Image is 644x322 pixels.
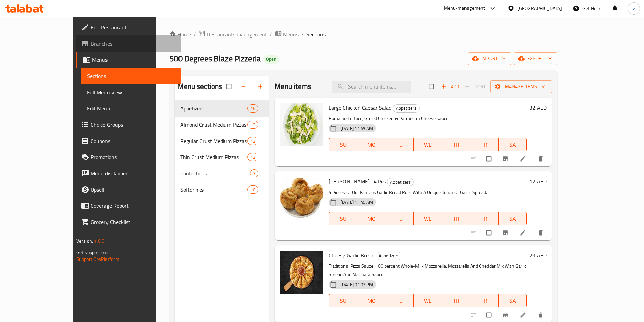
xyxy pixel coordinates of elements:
button: WE [414,294,442,307]
div: items [247,153,258,161]
span: Appetizers [393,104,419,112]
span: SA [501,214,524,224]
div: items [250,169,258,177]
a: Support.OpsPlatform [76,255,119,264]
span: FR [473,140,496,150]
nav: breadcrumb [169,30,557,39]
a: Edit menu item [520,312,528,318]
span: Branches [91,40,175,48]
a: Menu disclaimer [76,165,181,181]
a: Edit menu item [520,229,528,236]
span: Select to update [482,226,497,239]
span: import [473,54,506,63]
span: Menus [92,56,175,64]
h2: Menu items [275,81,311,92]
span: SU [332,296,354,306]
button: SU [329,294,357,307]
span: TU [388,214,411,224]
button: SA [499,212,527,225]
span: Sections [87,72,175,80]
h2: Menu sections [177,81,222,92]
a: Restaurants management [199,30,267,39]
button: TU [385,212,414,225]
button: TU [385,138,414,151]
button: WE [414,138,442,151]
span: [DATE] 11:49 AM [338,199,376,205]
div: Regular Crust Medium Pizzas12 [175,133,269,149]
span: Coverage Report [91,202,175,210]
button: MO [357,294,386,307]
span: Regular Crust Medium Pizzas [180,137,247,145]
span: Open [263,56,279,62]
button: Branch-specific-item [498,225,514,240]
button: TH [442,294,470,307]
span: Large Chicken Caesar Salad [329,103,391,113]
span: Get support on: [76,248,108,257]
span: Promotions [91,153,175,161]
div: Appetizers16 [175,100,269,117]
button: WE [414,212,442,225]
a: Upsell [76,181,181,198]
span: Grocery Checklist [91,218,175,226]
div: [GEOGRAPHIC_DATA] [517,5,562,12]
button: FR [470,294,499,307]
button: TH [442,138,470,151]
div: Thin Crust Medium Pizzas12 [175,149,269,165]
li: / [270,30,272,39]
span: Softdrinks [180,185,247,194]
div: Confections3 [175,165,269,181]
a: Promotions [76,149,181,165]
span: Select to update [482,308,497,321]
span: Upsell [91,185,175,194]
img: Cheesy Garlic Bread [280,251,323,294]
span: Version: [76,237,93,245]
div: Appetizers [180,104,247,113]
div: Appetizers [393,104,420,113]
span: TU [388,296,411,306]
img: Garlic Swirls- 4 Pcs [280,177,323,220]
span: TU [388,140,411,150]
span: Select all sections [222,80,237,93]
span: Sections [306,30,326,39]
span: 12 [248,122,258,128]
span: Appetizers [376,252,402,260]
a: Coupons [76,133,181,149]
span: Almond Crust Medium Pizzas [180,121,247,129]
button: MO [357,138,386,151]
button: Manage items [490,80,552,93]
div: items [247,185,258,194]
h6: 12 AED [529,177,547,186]
li: / [194,30,196,39]
a: Coverage Report [76,198,181,214]
span: MO [360,214,383,224]
button: SU [329,138,357,151]
li: / [301,30,304,39]
span: Edit Restaurant [91,23,175,31]
button: FR [470,212,499,225]
button: Branch-specific-item [498,151,514,166]
div: items [247,104,258,113]
button: SA [499,294,527,307]
span: WE [416,214,439,224]
span: Manage items [496,82,547,91]
button: FR [470,138,499,151]
span: Cheesy Garlic Bread [329,250,374,261]
h6: 32 AED [529,103,547,113]
a: Sections [81,68,181,84]
span: TH [445,140,468,150]
div: items [247,137,258,145]
button: Add section [253,79,269,94]
span: SU [332,140,354,150]
span: MO [360,140,383,150]
p: 4 Pieces Of Our Famous Garlic Bread Rolls With A Unique Touch Of Garlic Spread. [329,188,527,197]
span: 16 [248,105,258,112]
span: SA [501,140,524,150]
span: 500 Degrees Blaze Pizzeria [169,51,261,66]
div: Appetizers [387,178,414,186]
p: Romaine Lettuce, Grilled Chicken & Parmesan Cheese sauce [329,114,527,123]
button: Add [439,81,461,92]
span: WE [416,296,439,306]
span: Confections [180,169,250,177]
